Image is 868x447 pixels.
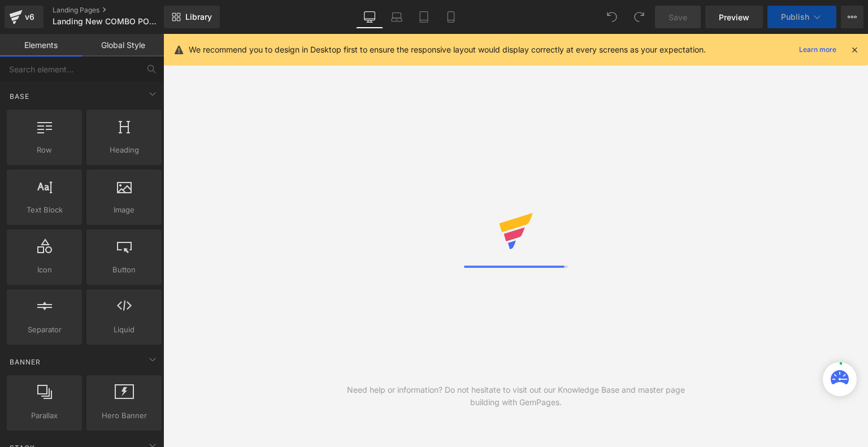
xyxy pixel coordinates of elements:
span: Separator [10,324,79,336]
button: More [841,6,863,28]
a: Desktop [356,6,383,28]
span: Text Block [10,204,79,216]
span: Row [10,144,79,156]
button: Redo [628,6,650,28]
span: Icon [10,264,79,276]
a: Landing Pages [53,6,183,15]
span: Liquid [90,324,158,336]
a: Tablet [410,6,437,28]
span: Button [90,264,158,276]
span: Parallax [10,410,79,422]
a: New Library [164,6,220,28]
span: Banner [8,357,42,367]
span: Image [90,204,158,216]
a: v6 [5,6,44,28]
span: Preview [719,11,749,23]
div: Need help or information? Do not hesitate to visit out our Knowledge Base and master page buildin... [340,384,692,409]
span: Landing New COMBO POWER BLACK [53,17,161,26]
span: Save [669,11,687,23]
span: Base [8,91,31,102]
span: Library [185,12,212,22]
span: Heading [90,144,158,156]
a: Learn more [795,43,841,57]
a: Mobile [437,6,465,28]
span: Hero Banner [90,410,158,422]
button: Publish [767,6,836,28]
div: v6 [23,10,37,24]
a: Global Style [82,34,164,57]
a: Preview [705,6,763,28]
button: Undo [601,6,623,28]
span: Publish [781,12,809,21]
p: We recommend you to design in Desktop first to ensure the responsive layout would display correct... [189,44,706,56]
a: Laptop [383,6,410,28]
